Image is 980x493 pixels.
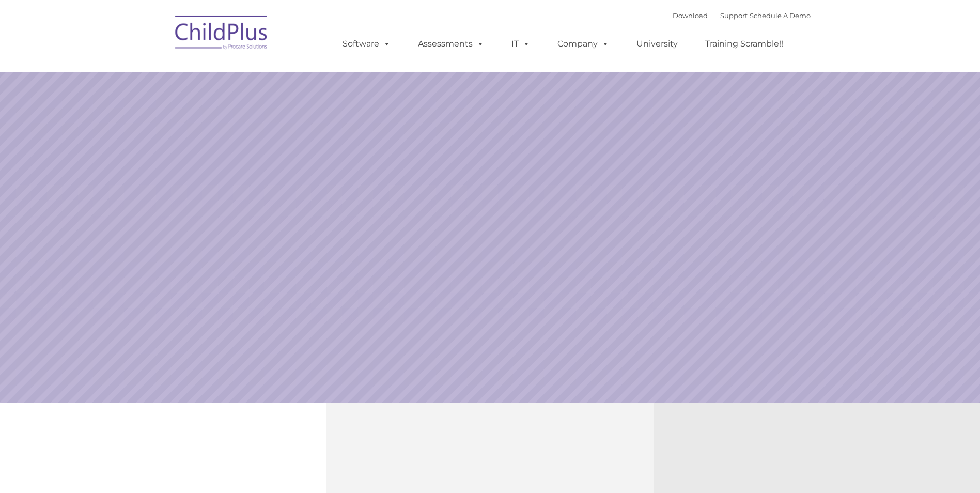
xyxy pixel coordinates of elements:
a: Assessments [408,34,494,54]
a: University [626,34,688,54]
a: Download [673,11,708,20]
font: | [673,11,811,20]
a: Company [547,34,619,54]
a: Support [720,11,748,20]
a: Training Scramble!! [695,34,794,54]
a: Schedule A Demo [750,11,811,20]
img: ChildPlus by Procare Solutions [170,8,273,60]
a: Software [332,34,401,54]
a: IT [501,34,540,54]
